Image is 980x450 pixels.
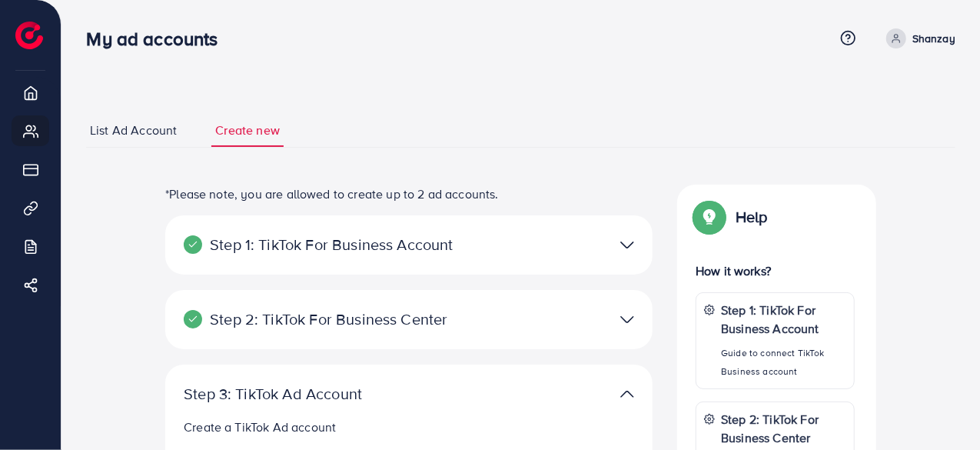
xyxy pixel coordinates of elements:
[721,344,846,381] p: Guide to connect TikTok Business account
[90,122,177,139] span: List Ad Account
[721,301,846,338] p: Step 1: TikTok For Business Account
[215,122,280,139] span: Create new
[184,418,634,436] p: Create a TikTok Ad account
[721,410,846,447] p: Step 2: TikTok For Business Center
[696,203,723,231] img: Popup guide
[736,208,768,226] p: Help
[620,234,634,256] img: TikTok partner
[86,28,230,50] h3: My ad accounts
[620,383,634,405] img: TikTok partner
[620,308,634,331] img: TikTok partner
[880,28,955,48] a: Shanzay
[184,235,476,254] p: Step 1: TikTok For Business Account
[912,29,955,48] p: Shanzay
[165,185,653,203] p: *Please note, you are allowed to create up to 2 ad accounts.
[696,262,855,280] p: How it works?
[15,22,43,49] img: logo
[184,385,476,403] p: Step 3: TikTok Ad Account
[184,310,476,328] p: Step 2: TikTok For Business Center
[915,381,968,438] iframe: Chat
